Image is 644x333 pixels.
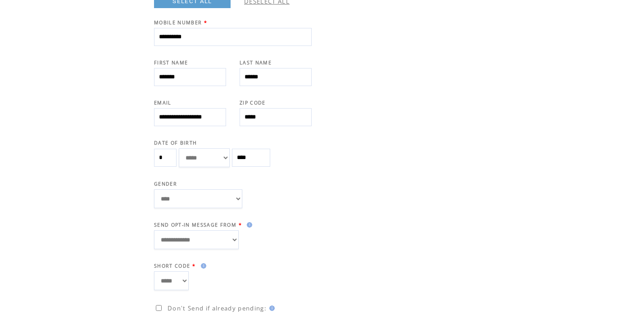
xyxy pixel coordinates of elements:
span: DATE OF BIRTH [154,140,197,146]
span: FIRST NAME [154,59,188,66]
img: help.gif [267,306,275,311]
img: help.gif [198,263,206,269]
span: ZIP CODE [240,100,266,106]
span: GENDER [154,181,177,187]
span: EMAIL [154,100,172,106]
span: SEND OPT-IN MESSAGE FROM [154,222,236,228]
span: SHORT CODE [154,263,190,269]
span: Don't Send if already pending: [168,304,267,312]
span: MOBILE NUMBER [154,19,202,26]
img: help.gif [244,222,252,228]
span: LAST NAME [240,59,272,66]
